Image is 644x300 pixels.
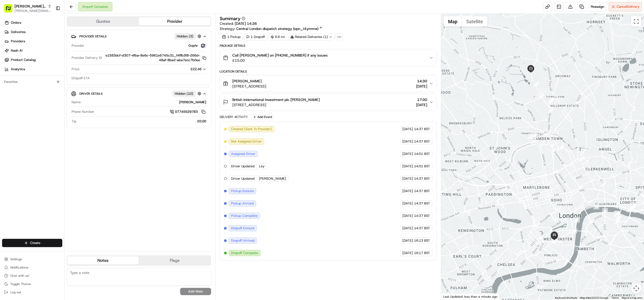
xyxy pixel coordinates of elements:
div: 4 [548,98,554,103]
button: Provider DetailsHidden (3) [71,32,207,41]
a: Analytics [2,65,64,73]
div: 18 [614,211,620,217]
span: Deliveries [11,30,26,34]
div: 5 [548,97,554,103]
span: [DATE] [402,152,413,156]
div: 16 [614,218,620,224]
div: 7 [546,130,551,135]
span: Central London dispatch strategy (opn_J4ymme) [236,26,318,31]
div: Related Deliveries (1) [288,33,335,41]
span: Ley [259,164,265,169]
div: 30 [630,204,636,210]
span: Dropoff Complete [231,251,258,255]
span: [PERSON_NAME] [259,176,286,181]
a: Terms [611,296,619,299]
span: Create [30,241,40,245]
button: Map camera controls [631,283,641,294]
div: 11 [550,141,555,147]
button: Add Event [251,114,274,120]
span: 14:37 BST [414,127,430,131]
div: 34 [571,228,577,234]
button: Quotes [67,17,139,26]
div: 6.6 mi [268,33,287,41]
span: Dropoff Enroute [231,226,255,231]
span: 07745529783 [175,109,198,114]
div: 37 [551,238,557,244]
span: 16:17 BST [414,251,430,255]
span: [STREET_ADDRESS] [232,102,320,107]
a: Providers [2,37,64,45]
button: Hidden (10) [172,90,203,97]
div: Strategy: [220,26,322,31]
span: Log out [10,290,21,294]
span: 14:37 BST [414,189,430,193]
div: Delivery Activity [220,115,248,119]
div: 1 [533,81,539,86]
div: £0.00 [79,119,206,124]
button: Provider [139,17,210,26]
span: Pickup Complete [231,214,257,218]
div: 3 [538,93,544,99]
button: Show street map [444,16,462,27]
span: 14:37 BST [414,176,430,181]
a: Report a map error [622,296,642,299]
span: 16:13 BST [414,238,430,243]
a: 07745529783 [170,109,206,115]
span: Name [72,100,81,105]
span: Providers [11,39,25,44]
div: 15 [602,208,608,214]
div: 33 [574,217,580,223]
span: Map data ©2025 Google [580,296,608,299]
button: [PERSON_NAME][STREET_ADDRESS]14:30[DATE] [220,75,436,92]
span: Call [PERSON_NAME] on [PHONE_NUMBER] if any issues [232,53,328,58]
span: 14:37 BST [414,226,430,231]
span: 17:30 [416,97,427,102]
span: Phone Number [72,109,94,114]
div: 21 [628,205,634,211]
div: Favorites [2,78,62,86]
div: 35 [550,238,556,243]
a: Product Catalog [2,56,64,64]
span: [DATE] [416,84,427,89]
div: 19 [614,211,619,217]
span: [DATE] [402,238,413,243]
div: 6 [548,107,553,113]
button: Toggle Theme [2,280,62,288]
div: [PERSON_NAME] [83,100,206,105]
button: Notes [67,256,139,265]
span: Provider [72,43,84,48]
span: [PERSON_NAME][EMAIL_ADDRESS][DOMAIN_NAME] [14,9,51,13]
h3: Summary [220,16,241,21]
button: CancelDelivery [609,2,642,11]
span: [PERSON_NAME] UK Test [14,4,46,9]
button: Show satellite imagery [462,16,487,27]
span: Hidden ( 3 ) [177,34,193,39]
span: Toggle Theme [10,282,31,286]
button: Settings [2,256,62,263]
div: 1 Pickup [220,33,243,41]
div: 12 [558,144,564,150]
div: 1 Dropoff [244,33,267,41]
span: Tip [72,119,76,124]
span: 14:37 BST [414,139,430,144]
span: Chat with us! [10,274,29,278]
div: Location Details [220,69,437,74]
button: Chat with us! [2,272,62,279]
span: [DATE] [402,127,413,131]
span: Reassign [591,4,604,9]
button: e1583dcf-d307-4fba-8e6c-5961e6745c31_f4ffb3f8-266d-48af-8ba2-aba7ecc7b0ee [104,53,206,62]
button: Driver DetailsHidden (10) [71,89,207,98]
span: Dropoff Arrived [231,238,255,243]
span: 14:01 BST [414,152,430,156]
span: British International Investment plc [PERSON_NAME] [232,97,320,102]
span: Hidden ( 10 ) [175,91,193,96]
span: £22.46 [190,67,202,71]
span: Settings [10,257,22,261]
div: Last Updated: less than a minute ago [441,293,500,300]
button: £22.46 [161,67,206,72]
button: Create [2,239,62,247]
a: Deliveries [2,28,64,36]
a: Central London dispatch strategy (opn_J4ymme) [236,26,322,31]
span: Provider Delivery ID [72,56,102,60]
a: Orders [2,19,64,27]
